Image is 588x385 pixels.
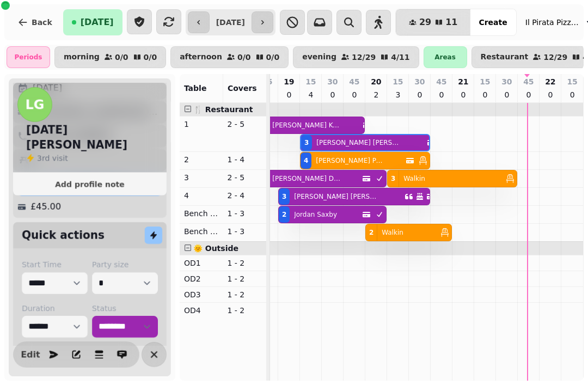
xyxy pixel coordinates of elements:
[184,172,219,183] p: 3
[372,89,381,100] p: 2
[227,226,262,237] p: 1 - 3
[193,244,238,253] span: 🌞 Outside
[419,18,431,27] span: 29
[293,46,419,68] button: evening12/294/11
[382,228,403,237] p: Walkin
[272,174,341,183] p: [PERSON_NAME] Donnison
[227,172,262,183] p: 2 - 5
[64,53,100,62] p: morning
[17,178,162,196] div: Cancellation Fee
[81,18,114,27] span: [DATE]
[92,303,158,314] label: Status
[24,350,37,359] span: Edit
[350,89,359,100] p: 0
[470,9,516,35] button: Create
[284,76,294,87] p: 19
[316,156,385,165] p: [PERSON_NAME] Pacey
[228,84,257,93] span: Covers
[396,9,471,35] button: 2911
[30,200,61,213] p: £45.00
[26,180,154,188] span: Add profile note
[37,154,42,162] span: 3
[22,259,88,270] label: Start Time
[393,76,403,87] p: 15
[180,53,222,62] p: afternoon
[458,76,468,87] p: 21
[184,273,219,284] p: OD2
[391,53,409,61] p: 4 / 11
[227,258,262,268] p: 1 - 2
[9,9,61,35] button: Back
[403,174,425,183] p: Walkin
[567,76,577,87] p: 15
[7,46,50,68] div: Periods
[328,89,337,100] p: 0
[282,192,286,201] div: 3
[481,53,529,62] p: Restaurant
[184,208,219,219] p: Bench Left
[227,190,262,201] p: 2 - 4
[480,76,490,87] p: 15
[304,138,309,147] div: 3
[543,53,567,61] p: 12 / 29
[304,156,308,165] div: 4
[92,259,158,270] label: Party size
[272,121,342,130] p: [PERSON_NAME] Kozlowska
[115,53,128,61] p: 0 / 0
[501,76,512,87] p: 30
[184,84,207,93] span: Table
[282,210,286,219] div: 2
[184,119,219,130] p: 1
[22,228,105,243] h2: Quick actions
[316,138,400,147] p: [PERSON_NAME] [PERSON_NAME]
[479,19,507,26] span: Create
[184,258,219,268] p: OD1
[26,122,162,152] h2: [DATE][PERSON_NAME]
[227,305,262,316] p: 1 - 2
[227,154,262,165] p: 1 - 4
[307,89,315,100] p: 4
[266,53,280,61] p: 0 / 0
[184,190,219,201] p: 4
[437,89,446,100] p: 0
[32,19,52,26] span: Back
[294,192,378,201] p: [PERSON_NAME] [PERSON_NAME]
[237,53,251,61] p: 0 / 0
[415,89,424,100] p: 0
[22,303,88,314] label: Duration
[394,89,402,100] p: 3
[170,46,289,68] button: afternoon0/00/0
[42,154,52,162] span: rd
[54,46,166,68] button: morning0/00/0
[26,98,45,111] span: LG
[481,89,489,100] p: 0
[414,76,425,87] p: 30
[144,53,157,61] p: 0 / 0
[352,53,376,61] p: 12 / 29
[294,210,337,219] p: Jordan Saxby
[369,228,373,237] div: 2
[17,177,162,191] button: Add profile note
[524,89,533,100] p: 0
[184,305,219,316] p: OD4
[302,53,336,62] p: evening
[227,119,262,130] p: 2 - 5
[391,174,395,183] div: 3
[523,76,534,87] p: 45
[525,17,580,28] span: Il Pirata Pizzata
[545,76,555,87] p: 22
[436,76,446,87] p: 45
[503,89,511,100] p: 0
[227,289,262,300] p: 1 - 2
[227,273,262,284] p: 1 - 2
[63,9,122,35] button: [DATE]
[445,18,457,27] span: 11
[459,89,468,100] p: 0
[371,76,381,87] p: 20
[184,226,219,237] p: Bench Right
[193,105,253,114] span: 🍴 Restaurant
[568,89,577,100] p: 0
[184,154,219,165] p: 2
[37,152,68,163] p: visit
[327,76,338,87] p: 30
